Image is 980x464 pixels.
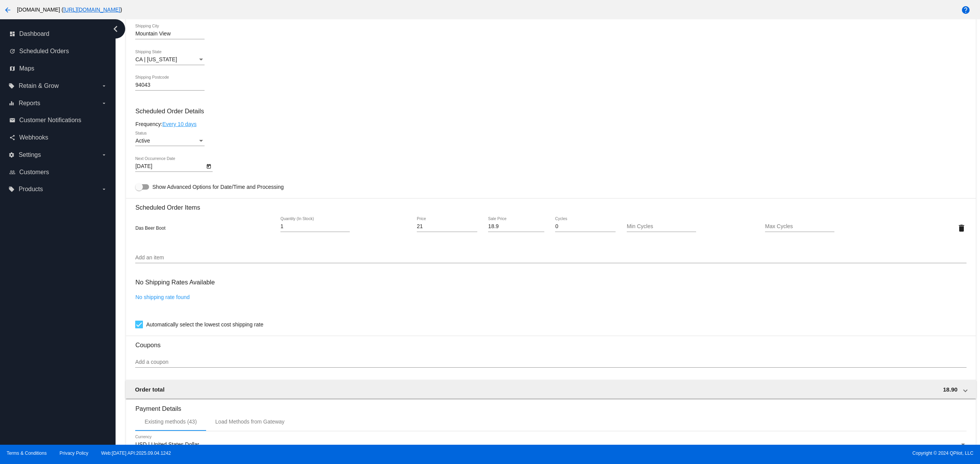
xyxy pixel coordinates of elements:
[135,108,966,115] h3: Scheduled Order Details
[135,163,205,170] input: Next Occurrence Date
[9,134,15,141] i: share
[555,224,616,230] input: Cycles
[152,183,284,191] span: Show Advanced Options for Date/Time and Processing
[101,83,107,89] i: arrow_drop_down
[135,442,966,448] mat-select: Currency
[146,320,263,329] span: Automatically select the lowest cost shipping rate
[497,451,973,456] span: Copyright © 2024 QPilot, LLC
[9,169,15,175] i: people_outline
[18,186,43,193] span: Products
[101,186,107,192] i: arrow_drop_down
[18,82,59,89] span: Retain & Grow
[135,198,966,211] h3: Scheduled Order Items
[101,152,107,158] i: arrow_drop_down
[9,48,15,54] i: update
[135,31,205,37] input: Shipping City
[215,419,285,425] div: Load Methods from Gateway
[135,336,966,349] h3: Coupons
[9,31,15,37] i: dashboard
[8,186,15,192] i: local_offer
[101,451,171,456] a: Web:[DATE] API:2025.09.04.1242
[135,359,966,365] input: Add a coupon
[488,224,544,230] input: Sale Price
[943,386,958,393] span: 18.90
[135,255,966,261] input: Add an item
[144,419,196,425] div: Existing methods (43)
[135,294,190,300] a: No shipping rate found
[17,7,122,13] span: [DOMAIN_NAME] ( )
[9,166,107,178] a: people_outline Customers
[101,100,107,106] i: arrow_drop_down
[765,224,834,230] input: Max Cycles
[957,224,966,233] mat-icon: delete
[8,100,15,106] i: equalizer
[9,114,107,126] a: email Customer Notifications
[9,62,107,75] a: map Maps
[135,225,165,231] span: Das Beer Boot
[19,169,49,176] span: Customers
[109,23,122,35] i: chevron_left
[135,138,205,144] mat-select: Status
[9,45,107,57] a: update Scheduled Orders
[63,7,120,13] a: [URL][DOMAIN_NAME]
[135,386,164,393] span: Order total
[9,131,107,144] a: share Webhooks
[417,224,477,230] input: Price
[18,151,41,158] span: Settings
[18,100,40,107] span: Reports
[135,57,205,63] mat-select: Shipping State
[627,224,696,230] input: Min Cycles
[60,451,89,456] a: Privacy Policy
[135,56,177,62] span: CA | [US_STATE]
[961,5,970,15] mat-icon: help
[135,82,205,88] input: Shipping Postcode
[3,5,12,15] mat-icon: arrow_back
[19,48,69,55] span: Scheduled Orders
[9,117,15,123] i: email
[19,65,34,72] span: Maps
[205,162,213,170] button: Open calendar
[19,134,48,141] span: Webhooks
[8,152,15,158] i: settings
[135,399,966,412] h3: Payment Details
[7,451,47,456] a: Terms & Conditions
[8,83,15,89] i: local_offer
[19,117,81,124] span: Customer Notifications
[135,138,150,144] span: Active
[162,121,196,127] a: Every 10 days
[126,380,976,398] mat-expansion-panel-header: Order total 18.90
[280,224,350,230] input: Quantity (In Stock)
[135,121,966,127] div: Frequency:
[9,28,107,40] a: dashboard Dashboard
[135,274,215,291] h3: No Shipping Rates Available
[9,66,15,72] i: map
[135,441,199,447] span: USD | United States Dollar
[19,30,49,37] span: Dashboard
